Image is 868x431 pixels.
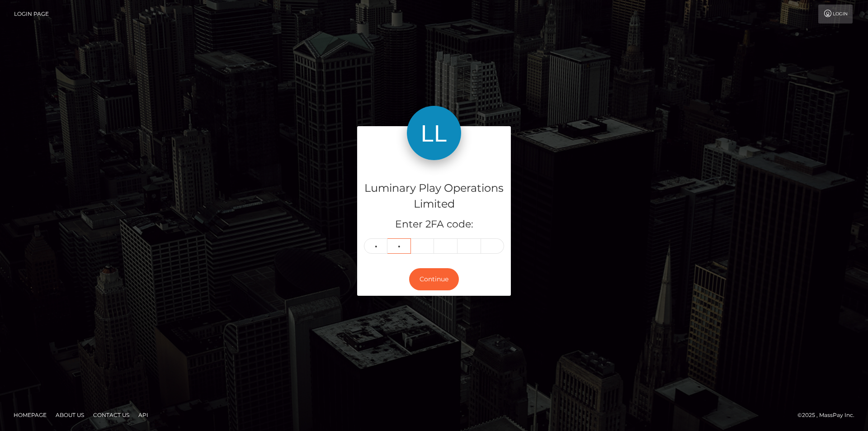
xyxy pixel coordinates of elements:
h5: Enter 2FA code: [364,218,504,232]
img: Luminary Play Operations Limited [407,106,461,160]
div: © 2025 , MassPay Inc. [797,410,861,420]
a: API [135,408,152,422]
a: Login [818,5,853,24]
a: About Us [52,408,88,422]
a: Homepage [10,408,50,422]
button: Continue [409,268,459,290]
h4: Luminary Play Operations Limited [364,180,504,212]
a: Contact Us [90,408,133,422]
a: Login Page [14,5,49,24]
